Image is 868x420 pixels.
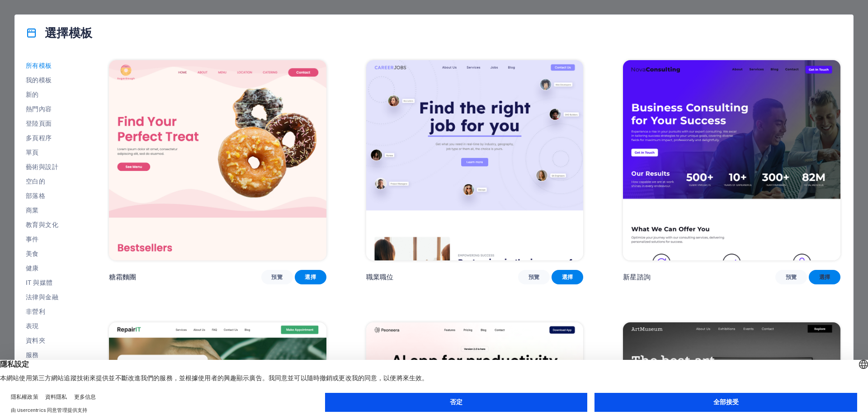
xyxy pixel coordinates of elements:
img: 職業職位 [366,60,584,260]
font: 服務 [26,351,39,359]
button: 美食 [26,246,69,261]
font: 所有模板 [26,62,52,69]
font: 選擇 [305,274,316,280]
button: 熱門內容 [26,102,69,116]
img: 新星諮詢 [623,60,840,260]
font: 美食 [26,250,39,257]
font: 部落格 [26,192,45,199]
font: 預覽 [786,274,797,280]
font: 新星諮詢 [623,273,651,281]
button: 多頁程序 [26,131,69,145]
button: 所有模板 [26,58,69,73]
font: 商業 [26,207,39,214]
button: 商業 [26,203,69,217]
font: 表現 [26,322,39,330]
button: 資料夾 [26,333,69,348]
font: 選擇模板 [45,26,92,40]
font: 預覽 [271,274,283,280]
font: 新的 [26,91,39,98]
font: 非營利 [26,308,45,315]
font: 預覽 [528,274,540,280]
button: 部落格 [26,189,69,203]
font: 多頁程序 [26,134,52,142]
font: 選擇 [562,274,573,280]
button: 法律與金融 [26,290,69,304]
font: 健康 [26,264,39,272]
button: 選擇 [295,270,326,284]
font: 我的模板 [26,76,52,84]
button: 預覽 [775,270,807,284]
button: 新的 [26,87,69,102]
button: 健康 [26,261,69,275]
font: 法律與金融 [26,293,58,301]
button: IT 與媒體 [26,275,69,290]
button: 預覽 [518,270,550,284]
img: 糖霜麵團 [109,60,326,260]
button: 服務 [26,348,69,362]
font: 登陸頁面 [26,120,52,127]
font: 空白的 [26,178,45,185]
button: 選擇 [809,270,840,284]
button: 表現 [26,319,69,333]
button: 預覽 [261,270,293,284]
button: 教育與文化 [26,217,69,232]
font: 糖霜麵團 [109,273,137,281]
font: IT 與媒體 [26,279,52,286]
button: 藝術與設計 [26,160,69,174]
button: 選擇 [552,270,583,284]
button: 單頁 [26,145,69,160]
button: 事件 [26,232,69,246]
font: 選擇 [819,274,830,280]
font: 單頁 [26,149,39,156]
button: 空白的 [26,174,69,189]
font: 教育與文化 [26,221,58,228]
font: 職業職位 [366,273,394,281]
button: 我的模板 [26,73,69,87]
font: 資料夾 [26,337,45,344]
font: 事件 [26,236,39,243]
button: 非營利 [26,304,69,319]
font: 熱門內容 [26,105,52,113]
font: 藝術與設計 [26,163,58,170]
button: 登陸頁面 [26,116,69,131]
